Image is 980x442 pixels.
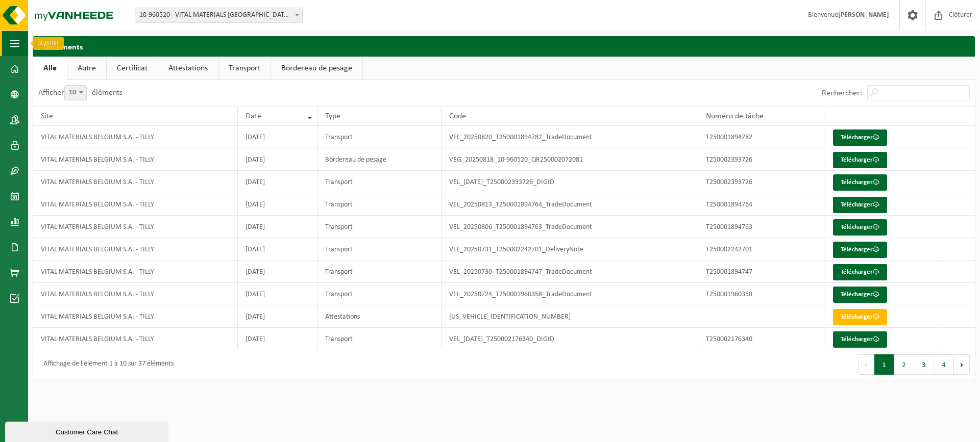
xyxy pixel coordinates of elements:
[449,112,466,120] span: Code
[442,283,698,305] td: VEL_20250724_T250001960358_TradeDocument
[33,171,238,193] td: VITAL MATERIALS BELGIUM S.A. - TILLY
[317,305,442,328] td: Attestations
[238,305,317,328] td: [DATE]
[833,174,887,191] a: Télécharger
[914,354,934,375] button: 3
[698,238,825,261] td: T250002242701
[317,148,442,171] td: Bordereau de pesage
[33,57,67,80] a: Alle
[858,354,874,375] button: Previous
[238,328,317,350] td: [DATE]
[934,354,954,375] button: 4
[833,242,887,258] a: Télécharger
[238,193,317,216] td: [DATE]
[698,261,825,283] td: T250001894747
[41,112,53,120] span: Site
[894,354,914,375] button: 2
[158,57,218,80] a: Attestations
[64,85,87,100] span: 10
[833,264,887,280] a: Télécharger
[317,283,442,305] td: Transport
[38,89,122,97] label: Afficher éléments
[33,305,238,328] td: VITAL MATERIALS BELGIUM S.A. - TILLY
[238,148,317,171] td: [DATE]
[33,238,238,261] td: VITAL MATERIALS BELGIUM S.A. - TILLY
[442,305,698,328] td: [US_VEHICLE_IDENTIFICATION_NUMBER]
[833,197,887,213] a: Télécharger
[317,238,442,261] td: Transport
[833,129,887,146] a: Télécharger
[698,171,825,193] td: T250002393726
[698,216,825,238] td: T250001894763
[442,148,698,171] td: VEG_20250818_10-960520_QR250002072081
[238,283,317,305] td: [DATE]
[442,261,698,283] td: VEL_20250730_T250001894747_TradeDocument
[954,354,970,375] button: Next
[325,112,340,120] span: Type
[33,126,238,148] td: VITAL MATERIALS BELGIUM S.A. - TILLY
[33,36,975,56] h2: Documents
[33,216,238,238] td: VITAL MATERIALS BELGIUM S.A. - TILLY
[698,283,825,305] td: T250001960358
[706,112,764,120] span: Numéro de tâche
[442,328,698,350] td: VEL_[DATE]_T250002176340_DIGID
[135,8,303,23] span: 10-960520 - VITAL MATERIALS BELGIUM S.A. - TILLY
[822,89,862,97] label: Rechercher:
[271,57,362,80] a: Bordereau de pesage
[317,193,442,216] td: Transport
[238,171,317,193] td: [DATE]
[38,355,174,374] div: Affichage de l'élément 1 à 10 sur 37 éléments
[442,126,698,148] td: VEL_20250820_T250001894782_TradeDocument
[317,216,442,238] td: Transport
[135,8,302,22] span: 10-960520 - VITAL MATERIALS BELGIUM S.A. - TILLY
[838,11,889,19] strong: [PERSON_NAME]
[698,193,825,216] td: T250001894764
[442,216,698,238] td: VEL_20250806_T250001894763_TradeDocument
[33,261,238,283] td: VITAL MATERIALS BELGIUM S.A. - TILLY
[442,238,698,261] td: VEL_20250731_T250002242701_DeliveryNote
[107,57,158,80] a: Certificat
[442,171,698,193] td: VEL_[DATE]_T250002393726_DIGID
[246,112,261,120] span: Date
[5,420,170,442] iframe: chat widget
[833,309,887,325] a: Télécharger
[833,331,887,348] a: Télécharger
[33,148,238,171] td: VITAL MATERIALS BELGIUM S.A. - TILLY
[238,238,317,261] td: [DATE]
[65,86,86,100] span: 10
[33,193,238,216] td: VITAL MATERIALS BELGIUM S.A. - TILLY
[317,171,442,193] td: Transport
[833,287,887,303] a: Télécharger
[33,328,238,350] td: VITAL MATERIALS BELGIUM S.A. - TILLY
[833,152,887,168] a: Télécharger
[238,126,317,148] td: [DATE]
[317,126,442,148] td: Transport
[698,126,825,148] td: T250001894782
[317,261,442,283] td: Transport
[218,57,271,80] a: Transport
[33,283,238,305] td: VITAL MATERIALS BELGIUM S.A. - TILLY
[698,328,825,350] td: T250002176340
[698,148,825,171] td: T250002393726
[833,219,887,236] a: Télécharger
[874,354,894,375] button: 1
[442,193,698,216] td: VEL_20250813_T250001894764_TradeDocument
[238,216,317,238] td: [DATE]
[67,57,106,80] a: Autre
[317,328,442,350] td: Transport
[238,261,317,283] td: [DATE]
